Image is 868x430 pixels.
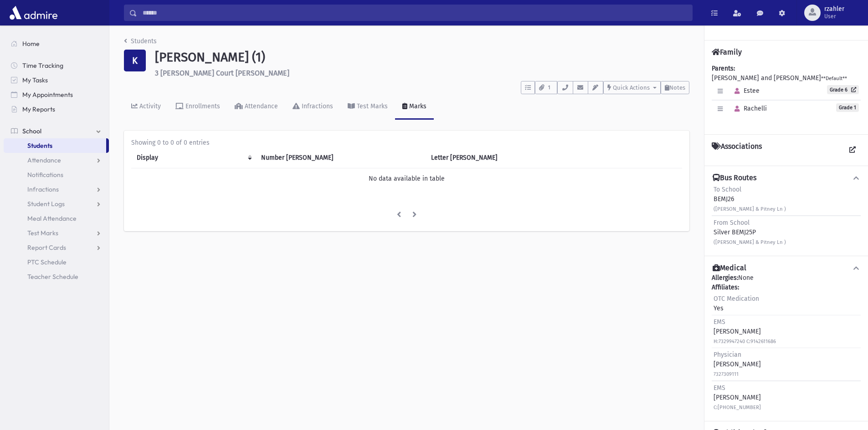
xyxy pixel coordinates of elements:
[4,36,109,51] a: Home
[184,102,220,110] div: Enrollments
[714,339,776,344] small: H:7329947240 C:9142611686
[713,173,756,183] h4: Bus Routes
[545,84,553,92] span: 1
[27,171,63,179] span: Notifications
[714,185,786,213] div: BEMJ26
[243,102,278,110] div: Attendance
[27,156,61,164] span: Attendance
[4,167,109,182] a: Notifications
[155,50,689,65] h1: [PERSON_NAME] (1)
[124,94,168,120] a: Activity
[4,58,109,73] a: Time Tracking
[712,283,739,291] b: Affiliates:
[603,81,661,94] button: Quick Actions
[714,350,761,379] div: [PERSON_NAME]
[27,243,66,252] span: Report Cards
[227,94,285,120] a: Attendance
[22,76,48,84] span: My Tasks
[714,317,776,346] div: [PERSON_NAME]
[713,263,746,273] h4: Medical
[4,269,109,284] a: Teacher Schedule
[714,186,741,193] span: To School
[714,405,761,410] small: C:[PHONE_NUMBER]
[138,102,161,110] div: Activity
[730,105,767,112] span: Rachelli
[712,273,861,414] div: None
[22,40,40,48] span: Home
[827,85,859,94] a: Grade 6
[714,371,739,377] small: 7327309111
[712,173,861,183] button: Bus Routes
[4,197,109,211] a: Student Logs
[535,81,557,94] button: 1
[22,61,63,70] span: Time Tracking
[669,84,685,91] span: Notes
[714,218,786,247] div: Silver BEMJ25P
[300,102,333,110] div: Infractions
[661,81,689,94] button: Notes
[714,318,725,326] span: EMS
[27,229,58,237] span: Test Marks
[124,37,157,45] a: Students
[27,200,65,208] span: Student Logs
[712,142,762,158] h4: Associations
[4,102,109,116] a: My Reports
[4,182,109,197] a: Infractions
[155,69,689,77] h6: 3 [PERSON_NAME] Court [PERSON_NAME]
[824,5,844,13] span: rzahler
[714,294,759,313] div: Yes
[613,84,650,91] span: Quick Actions
[824,13,844,20] span: User
[22,91,73,99] span: My Appointments
[124,50,146,71] div: K
[4,124,109,138] a: School
[4,255,109,269] a: PTC Schedule
[714,383,761,412] div: [PERSON_NAME]
[27,185,59,193] span: Infractions
[714,206,786,212] small: ([PERSON_NAME] & Pitney Ln )
[27,258,67,266] span: PTC Schedule
[168,94,227,120] a: Enrollments
[4,240,109,255] a: Report Cards
[137,5,692,21] input: Search
[131,138,682,147] div: Showing 0 to 0 of 0 entries
[714,295,759,303] span: OTC Medication
[4,226,109,240] a: Test Marks
[27,142,52,150] span: Students
[712,263,861,273] button: Medical
[22,105,55,113] span: My Reports
[836,103,859,112] span: Grade 1
[395,94,434,120] a: Marks
[407,102,426,110] div: Marks
[714,239,786,245] small: ([PERSON_NAME] & Pitney Ln )
[27,214,77,223] span: Meal Attendance
[844,142,861,158] a: View all Associations
[730,87,760,95] span: Estee
[285,94,340,120] a: Infractions
[4,87,109,102] a: My Appointments
[714,384,725,392] span: EMS
[712,48,742,56] h4: Family
[714,219,750,227] span: From School
[4,153,109,167] a: Attendance
[7,4,60,22] img: AdmirePro
[4,138,106,153] a: Students
[131,147,256,168] th: Display
[355,102,388,110] div: Test Marks
[712,274,738,282] b: Allergies:
[426,147,573,168] th: Letter Mark
[4,73,109,87] a: My Tasks
[22,127,41,135] span: School
[714,351,741,359] span: Physician
[712,64,861,127] div: [PERSON_NAME] and [PERSON_NAME]
[712,65,735,72] b: Parents:
[256,147,426,168] th: Number Mark
[340,94,395,120] a: Test Marks
[131,168,682,189] td: No data available in table
[4,211,109,226] a: Meal Attendance
[124,36,157,50] nav: breadcrumb
[27,273,78,281] span: Teacher Schedule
